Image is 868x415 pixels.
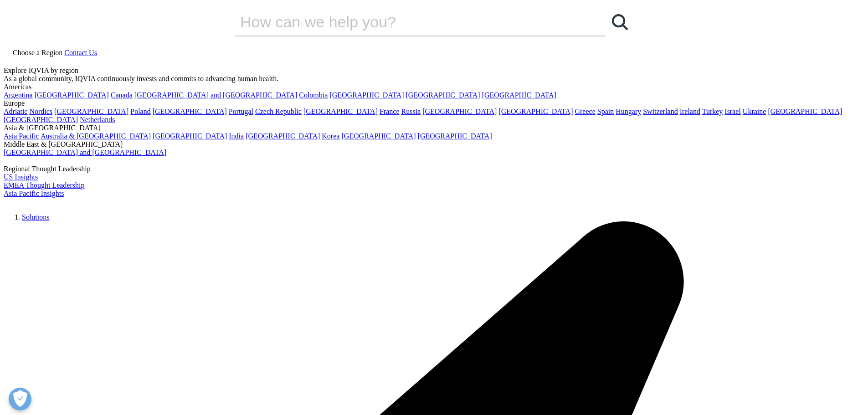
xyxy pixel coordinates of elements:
a: Czech Republic [255,108,302,115]
a: Israel [724,108,741,115]
a: [GEOGRAPHIC_DATA] and [GEOGRAPHIC_DATA] [4,149,166,156]
a: Solutions [22,213,49,221]
a: India [229,132,244,140]
a: [GEOGRAPHIC_DATA] [246,132,320,140]
a: Asia Pacific Insights [4,190,64,197]
a: [GEOGRAPHIC_DATA] [4,116,78,123]
a: Spain [597,108,614,115]
a: [GEOGRAPHIC_DATA] [422,108,497,115]
a: [GEOGRAPHIC_DATA] [406,91,480,99]
a: [GEOGRAPHIC_DATA] and [GEOGRAPHIC_DATA] [134,91,297,99]
div: As a global community, IQVIA continuously invests and commits to advancing human health. [4,75,864,83]
a: [GEOGRAPHIC_DATA] [418,132,492,140]
a: Poland [130,108,150,115]
div: Regional Thought Leadership [4,165,864,173]
a: Argentina [4,91,33,99]
a: Korea [322,132,339,140]
a: Adriatic [4,108,27,115]
a: [GEOGRAPHIC_DATA] [329,91,404,99]
a: Turkey [702,108,723,115]
a: France [380,108,400,115]
svg: Search [612,14,628,30]
div: Asia & [GEOGRAPHIC_DATA] [4,124,864,132]
a: Canada [111,91,133,99]
a: Colombia [299,91,328,99]
div: Europe [4,99,864,108]
a: [GEOGRAPHIC_DATA] [153,132,227,140]
a: Portugal [229,108,253,115]
a: Hungary [616,108,641,115]
a: Ukraine [743,108,766,115]
a: [GEOGRAPHIC_DATA] [303,108,378,115]
a: Search [606,8,633,36]
a: Nordics [29,108,52,115]
a: Netherlands [80,116,115,123]
a: [GEOGRAPHIC_DATA] [341,132,416,140]
a: US Insights [4,173,38,181]
a: Russia [401,108,421,115]
a: Ireland [680,108,700,115]
span: Choose a Region [13,49,62,56]
div: Americas [4,83,864,91]
a: Asia Pacific [4,132,39,140]
a: [GEOGRAPHIC_DATA] [54,108,128,115]
a: [GEOGRAPHIC_DATA] [35,91,109,99]
a: [GEOGRAPHIC_DATA] [153,108,227,115]
a: Switzerland [643,108,678,115]
button: Open Preferences [9,388,31,410]
a: [GEOGRAPHIC_DATA] [498,108,573,115]
input: Search [235,8,580,36]
a: Australia & [GEOGRAPHIC_DATA] [41,132,151,140]
div: Middle East & [GEOGRAPHIC_DATA] [4,140,864,149]
a: [GEOGRAPHIC_DATA] [768,108,842,115]
a: Contact Us [64,49,97,56]
div: Explore IQVIA by region [4,67,864,75]
a: [GEOGRAPHIC_DATA] [482,91,556,99]
a: EMEA Thought Leadership [4,181,84,189]
a: Greece [575,108,595,115]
